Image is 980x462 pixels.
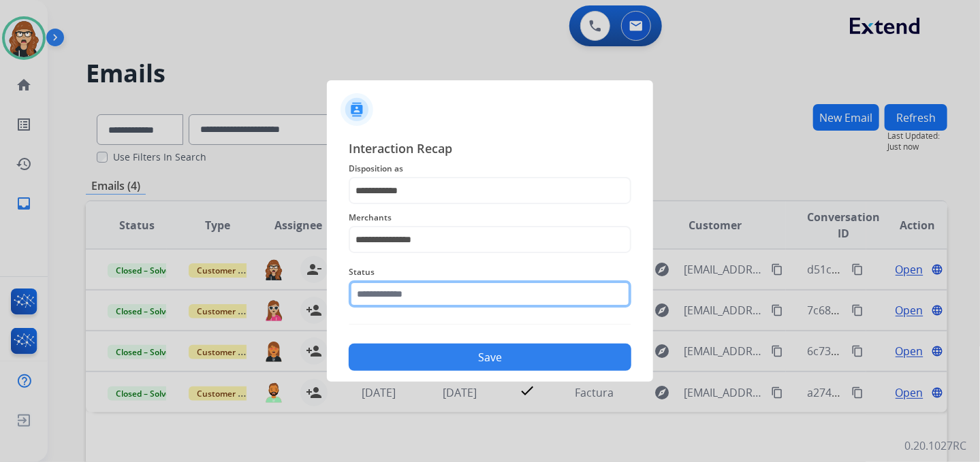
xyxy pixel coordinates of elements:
img: contact-recap-line.svg [349,324,631,325]
img: contactIcon [341,93,373,126]
button: Save [349,344,631,371]
span: Disposition as [349,161,631,177]
span: Merchants [349,210,631,226]
span: Status [349,264,631,280]
p: 0.20.1027RC [904,438,966,454]
span: Interaction Recap [349,139,631,161]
